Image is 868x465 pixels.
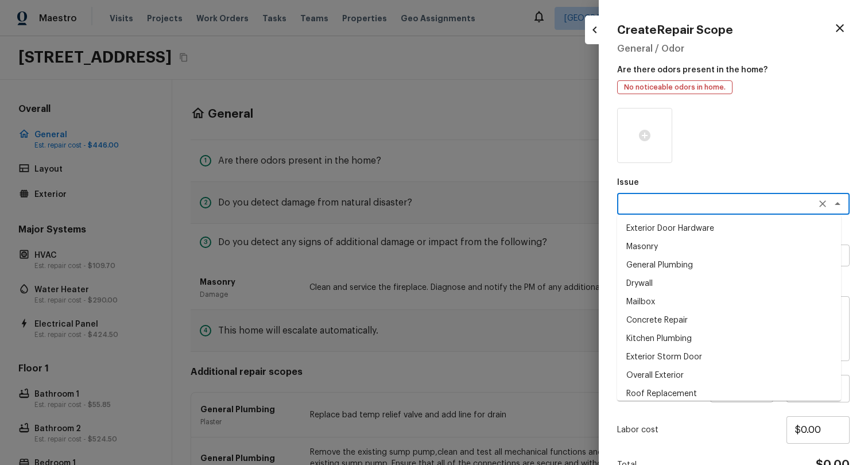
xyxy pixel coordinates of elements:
h5: General / Odor [617,42,850,55]
button: Clear [815,196,831,212]
li: Kitchen Plumbing [617,330,841,348]
h4: Create Repair Scope [617,23,733,38]
li: Drywall [617,274,841,293]
li: Mailbox [617,293,841,311]
li: Concrete Repair [617,311,841,330]
li: Exterior Door Hardware [617,219,841,238]
li: Exterior Storm Door [617,348,841,366]
button: Close [830,196,846,212]
p: Are there odors present in the home? [617,60,850,76]
li: Masonry [617,238,841,256]
p: Issue [617,177,850,188]
p: Labor cost [617,424,786,436]
li: General Plumbing [617,256,841,274]
li: Overall Exterior [617,366,841,385]
li: Roof Replacement [617,385,841,403]
span: No noticeable odors in home. [620,82,730,93]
